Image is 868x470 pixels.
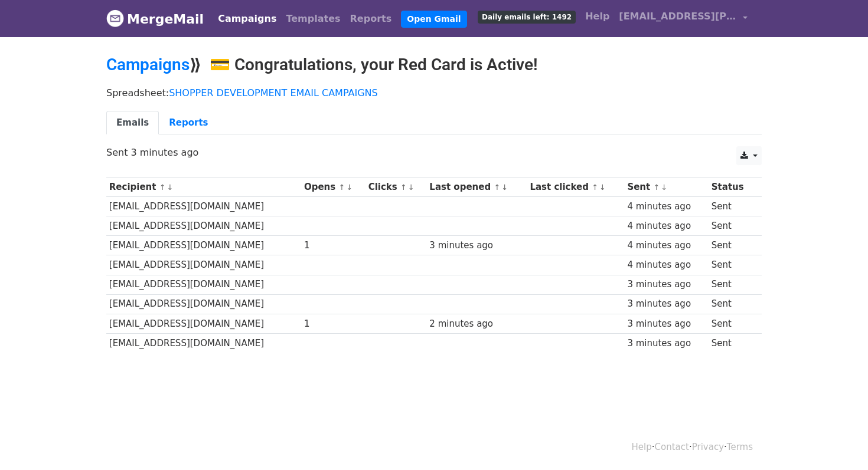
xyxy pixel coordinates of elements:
a: ↑ [653,183,660,192]
a: Reports [345,7,397,31]
a: [EMAIL_ADDRESS][PERSON_NAME][DOMAIN_NAME] [614,5,752,32]
a: ↓ [599,183,606,192]
div: 3 minutes ago [627,278,706,291]
td: Sent [709,314,755,333]
td: Sent [709,333,755,353]
h2: ⟫ 💳 Congratulations, your Red Card is Active! [106,55,762,75]
td: [EMAIL_ADDRESS][DOMAIN_NAME] [106,314,301,333]
a: SHOPPER DEVELOPMENT EMAIL CAMPAIGNS [169,87,378,98]
td: Sent [709,275,755,294]
a: ↑ [338,183,345,192]
a: Daily emails left: 1492 [473,5,580,28]
a: Privacy [692,442,724,452]
span: Daily emails left: 1492 [478,11,576,24]
td: [EMAIL_ADDRESS][DOMAIN_NAME] [106,294,301,314]
td: Sent [709,236,755,255]
div: 4 minutes ago [627,200,706,213]
td: [EMAIL_ADDRESS][DOMAIN_NAME] [106,216,301,236]
a: Reports [159,111,218,135]
a: Templates [281,7,345,31]
a: ↑ [159,183,166,192]
a: Help [580,5,614,28]
a: ↓ [167,183,173,192]
a: ↑ [592,183,598,192]
div: 2 minutes ago [429,317,524,331]
td: [EMAIL_ADDRESS][DOMAIN_NAME] [106,197,301,216]
th: Last opened [427,178,527,197]
td: Sent [709,216,755,236]
a: ↓ [661,183,667,192]
th: Status [709,178,755,197]
a: ↓ [346,183,353,192]
p: Sent 3 minutes ago [106,146,762,159]
th: Last clicked [527,178,625,197]
span: [EMAIL_ADDRESS][PERSON_NAME][DOMAIN_NAME] [619,9,737,24]
a: Open Gmail [401,11,466,28]
p: Spreadsheet: [106,87,762,99]
div: 3 minutes ago [627,297,706,311]
a: Campaigns [213,7,281,31]
th: Opens [301,178,366,197]
td: [EMAIL_ADDRESS][DOMAIN_NAME] [106,333,301,353]
td: Sent [709,255,755,275]
a: MergeMail [106,6,204,31]
a: Campaigns [106,55,190,74]
a: ↑ [400,183,407,192]
a: Emails [106,111,159,135]
div: 4 minutes ago [627,239,706,252]
td: [EMAIL_ADDRESS][DOMAIN_NAME] [106,236,301,255]
div: 3 minutes ago [627,317,706,331]
a: ↑ [494,183,500,192]
a: ↓ [408,183,415,192]
a: Contact [655,442,689,452]
th: Sent [625,178,709,197]
td: [EMAIL_ADDRESS][DOMAIN_NAME] [106,255,301,275]
td: Sent [709,294,755,314]
div: 3 minutes ago [429,239,524,252]
div: 4 minutes ago [627,258,706,272]
th: Recipient [106,178,301,197]
a: Help [632,442,652,452]
img: MergeMail logo [106,9,124,27]
a: ↓ [501,183,508,192]
div: 1 [304,239,363,252]
div: 4 minutes ago [627,219,706,233]
div: 1 [304,317,363,331]
td: Sent [709,197,755,216]
th: Clicks [366,178,427,197]
a: Terms [727,442,753,452]
div: 3 minutes ago [627,337,706,350]
td: [EMAIL_ADDRESS][DOMAIN_NAME] [106,275,301,294]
